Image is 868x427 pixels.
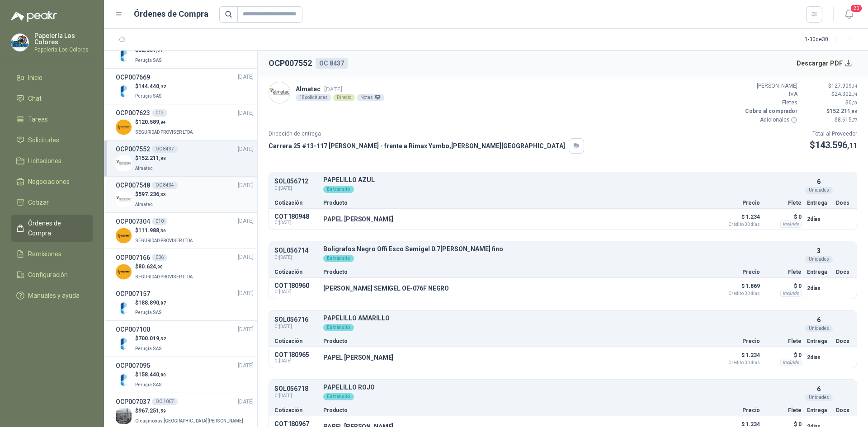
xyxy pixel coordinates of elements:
[357,94,384,101] div: Notas
[852,117,857,122] span: ,77
[805,187,833,194] div: Unidades
[116,228,132,244] img: Company Logo
[152,218,167,225] div: 010
[116,72,254,101] a: OCP007669[DATE] Company Logo$144.440,92Perugia SAS
[323,285,449,292] p: [PERSON_NAME] SEMIGEL OE-076F NEGRO
[116,300,132,316] img: Company Logo
[28,197,49,207] span: Cotizar
[817,246,821,256] p: 3
[116,216,254,245] a: OCP007304010[DATE] Company Logo$111.988,36SEGURIDAD PROVISER LTDA
[238,145,254,154] span: [DATE]
[116,372,132,388] img: Company Logo
[269,141,565,151] p: Carrera 25 #13-117 [PERSON_NAME] - frente a Rimax Yumbo , [PERSON_NAME][GEOGRAPHIC_DATA]
[152,145,178,153] div: OC 8437
[159,408,166,413] span: ,59
[805,256,833,263] div: Unidades
[815,140,857,150] span: 143.596
[807,408,830,413] p: Entrega
[852,92,857,97] span: ,74
[715,408,760,413] p: Precio
[323,186,354,193] div: En tránsito
[274,220,318,225] span: C: [DATE]
[836,408,851,413] p: Docs
[138,47,163,53] span: 62.607
[135,130,193,135] span: SEGURIDAD PROVISER LTDA
[134,8,208,20] h1: Órdenes de Compra
[138,119,166,125] span: 120.589
[807,269,830,275] p: Entrega
[135,382,162,387] span: Perugia SAS
[138,335,166,342] span: 700.019
[836,269,851,275] p: Docs
[238,217,254,225] span: [DATE]
[323,255,354,262] div: En tránsito
[159,300,166,305] span: ,87
[11,34,28,51] img: Company Logo
[11,215,93,242] a: Órdenes de Compra
[238,398,254,406] span: [DATE]
[159,84,166,89] span: ,92
[715,361,760,365] span: Crédito 30 días
[715,222,760,227] span: Crédito 30 días
[817,177,821,187] p: 6
[743,99,797,107] p: Fletes
[116,216,150,226] h3: OCP007304
[116,408,132,424] img: Company Logo
[135,263,194,271] p: $
[116,289,150,299] h3: OCP007157
[238,253,254,262] span: [DATE]
[792,54,858,72] button: Descargar PDF
[274,200,318,206] p: Cotización
[830,108,857,114] span: 152.211
[116,108,254,136] a: OCP007623012[DATE] Company Logo$120.589,84SEGURIDAD PROVISER LTDA
[28,114,48,124] span: Tareas
[135,226,194,235] p: $
[135,46,164,55] p: $
[323,200,709,206] p: Producto
[116,253,150,263] h3: OCP007166
[11,287,93,304] a: Manuales y ayuda
[138,191,166,197] span: 597.236
[28,73,42,83] span: Inicio
[138,300,166,306] span: 188.890
[333,94,355,101] div: Directo
[838,117,857,123] span: 8.615
[274,358,318,364] span: C: [DATE]
[803,82,857,90] p: $
[803,116,857,124] p: $
[274,213,318,220] p: COT180948
[765,338,802,344] p: Flete
[274,323,318,330] span: C: [DATE]
[817,315,821,325] p: 6
[238,361,254,370] span: [DATE]
[116,324,150,334] h3: OCP007100
[28,249,61,259] span: Remisiones
[323,246,802,253] p: Boligrafos Negro Offi Esco Semigel 0.7[PERSON_NAME] fino
[765,408,802,413] p: Flete
[850,4,863,13] span: 20
[28,291,80,300] span: Manuales y ayuda
[116,397,254,425] a: OCP007037OC 1007[DATE] Company Logo$967.251,59Oleaginosas [GEOGRAPHIC_DATA][PERSON_NAME]
[152,109,167,117] div: 012
[323,324,354,331] div: En tránsito
[852,84,857,89] span: ,14
[805,33,857,47] div: 1 - 30 de 30
[836,200,851,206] p: Docs
[323,384,802,391] p: PAPELILLO ROJO
[116,36,254,65] a: OCP007740[DATE] Company Logo$62.607,07Perugia SAS
[11,152,93,169] a: Licitaciones
[11,131,93,149] a: Solicitudes
[841,6,857,23] button: 20
[835,91,857,97] span: 24.302
[116,324,254,353] a: OCP007100[DATE] Company Logo$700.019,32Perugia SAS
[805,325,833,332] div: Unidades
[765,281,802,291] p: $ 0
[836,338,851,344] p: Docs
[116,253,254,281] a: OCP007166006[DATE] Company Logo$80.624,90SEGURIDAD PROVISER LTDA
[810,138,857,152] p: $
[11,111,93,128] a: Tareas
[238,289,254,298] span: [DATE]
[28,270,68,280] span: Configuración
[152,182,178,189] div: OC 8434
[135,299,166,307] p: $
